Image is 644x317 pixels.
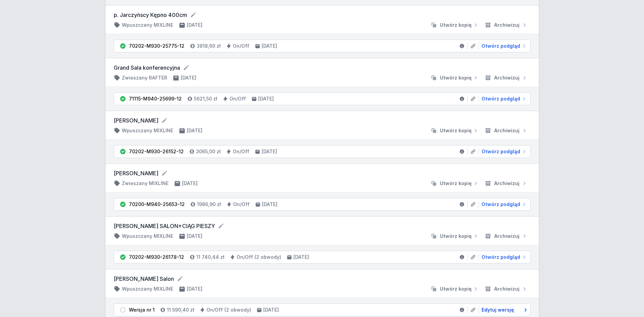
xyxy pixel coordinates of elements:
form: [PERSON_NAME] [114,169,531,177]
span: Edytuj wersję [482,307,514,313]
form: [PERSON_NAME] Salon [114,275,531,283]
span: Archiwizuj [494,22,519,28]
img: draft.svg [119,307,126,313]
button: Edytuj nazwę projektu [177,275,183,282]
span: Otwórz podgląd [482,201,520,208]
h4: [DATE] [263,307,279,313]
span: Otwórz podgląd [482,254,520,261]
form: p. Jarczyńscy Kępno 400cm [114,11,531,19]
button: Utwórz kopię [428,180,482,187]
span: Otwórz podgląd [482,148,520,155]
button: Archiwizuj [482,180,531,187]
h4: 5621,50 zł [194,95,217,102]
button: Utwórz kopię [428,233,482,240]
span: Archiwizuj [494,127,519,134]
h4: [DATE] [187,22,202,28]
h4: [DATE] [258,95,274,102]
button: Archiwizuj [482,127,531,134]
h4: On/Off (2 obwody) [237,254,281,261]
h4: 3065,00 zł [196,148,221,155]
form: [PERSON_NAME] SALON+CIĄG PIESZY [114,222,531,230]
h4: On/Off [233,148,249,155]
div: 70202-M930-25775-12 [129,43,184,49]
h4: Wpuszczany MIXLINE [122,286,173,292]
span: Archiwizuj [494,286,519,292]
h4: On/Off [233,201,250,208]
h4: [DATE] [187,286,202,292]
div: Wersja nr 1 [129,307,155,313]
h4: 3818,60 zł [197,43,221,49]
button: Edytuj nazwę projektu [218,223,224,229]
div: 70202-M930-26152-12 [129,148,184,155]
button: Edytuj nazwę projektu [161,170,168,177]
h4: [DATE] [262,201,277,208]
h4: 11 740,44 zł [196,254,224,261]
h4: Wpuszczany MIXLINE [122,233,173,240]
h4: Zwieszany RAFTER [122,74,167,81]
form: Grand Sala konferencyjna [114,64,531,72]
a: Edytuj wersję [479,307,528,313]
button: Archiwizuj [482,286,531,292]
button: Edytuj nazwę projektu [190,12,197,18]
button: Archiwizuj [482,22,531,28]
span: Archiwizuj [494,180,519,187]
span: Utwórz kopię [440,180,472,187]
span: Utwórz kopię [440,233,472,240]
a: Otwórz podgląd [479,254,528,261]
h4: On/Off (2 obwody) [206,307,251,313]
h4: [DATE] [181,74,196,81]
span: Utwórz kopię [440,74,472,81]
button: Edytuj nazwę projektu [183,64,190,71]
span: Archiwizuj [494,233,519,240]
span: Utwórz kopię [440,22,472,28]
div: 71115-M940-25699-12 [129,95,182,102]
h4: On/Off [229,95,246,102]
button: Utwórz kopię [428,127,482,134]
button: Utwórz kopię [428,286,482,292]
span: Otwórz podgląd [482,95,520,102]
h4: Wpuszczany MIXLINE [122,22,173,28]
h4: [DATE] [187,127,202,134]
button: Edytuj nazwę projektu [161,117,168,124]
form: [PERSON_NAME] [114,116,531,124]
h4: On/Off [233,43,249,49]
h4: Wpuszczany MIXLINE [122,127,173,134]
a: Otwórz podgląd [479,43,528,49]
button: Archiwizuj [482,74,531,81]
button: Utwórz kopię [428,74,482,81]
a: Otwórz podgląd [479,201,528,208]
span: Utwórz kopię [440,286,472,292]
h4: [DATE] [182,180,198,187]
div: 70200-M940-25653-12 [129,201,185,208]
h4: [DATE] [187,233,202,240]
h4: [DATE] [262,148,277,155]
span: Utwórz kopię [440,127,472,134]
button: Utwórz kopię [428,22,482,28]
div: 70202-M930-26178-12 [129,254,184,261]
button: Archiwizuj [482,233,531,240]
span: Archiwizuj [494,74,519,81]
h4: Zwieszany MIXLINE [122,180,169,187]
h4: 11 590,40 zł [167,307,194,313]
span: Otwórz podgląd [482,43,520,49]
h4: [DATE] [293,254,309,261]
a: Otwórz podgląd [479,148,528,155]
h4: [DATE] [262,43,277,49]
a: Otwórz podgląd [479,95,528,102]
h4: 1986,90 zł [197,201,221,208]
